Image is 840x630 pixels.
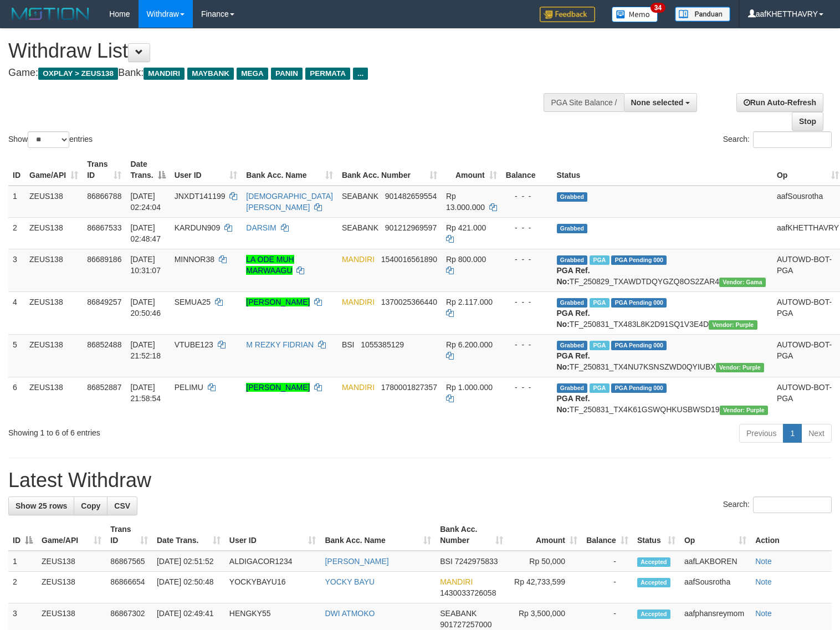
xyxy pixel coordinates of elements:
span: Vendor URL: https://trx4.1velocity.biz [716,363,764,372]
span: 86852488 [87,340,121,349]
span: MANDIRI [342,383,375,392]
input: Search: [753,131,832,148]
label: Show entries [8,131,93,148]
span: [DATE] 10:31:07 [130,255,161,275]
span: Copy [81,501,100,510]
span: 86849257 [87,298,121,306]
div: - - - [506,222,548,233]
span: None selected [631,98,684,107]
b: PGA Ref. No: [557,309,590,329]
a: [PERSON_NAME] [325,557,388,566]
span: MANDIRI [144,68,185,80]
td: 1 [8,551,37,572]
span: [DATE] 21:52:18 [130,340,161,360]
span: [DATE] 02:24:04 [130,192,161,212]
span: [DATE] 21:58:54 [130,383,161,403]
span: Grabbed [557,341,588,350]
span: MINNOR38 [175,255,214,264]
b: PGA Ref. No: [557,351,590,371]
td: Rp 42,733,599 [508,572,582,603]
span: Accepted [637,578,670,587]
span: CSV [114,501,130,510]
span: Grabbed [557,298,588,308]
th: Date Trans.: activate to sort column ascending [152,519,225,551]
div: PGA Site Balance / [544,93,623,112]
td: 86867565 [106,551,152,572]
td: TF_250831_TX4K61GSWQHKUSBWSD19 [552,377,772,419]
span: Vendor URL: https://trx31.1velocity.biz [719,278,766,287]
th: Op: activate to sort column ascending [680,519,751,551]
span: Copy 1055385129 to clipboard [361,340,404,349]
span: Accepted [637,609,670,619]
td: [DATE] 02:51:52 [152,551,225,572]
th: ID [8,154,25,186]
a: Note [755,609,772,618]
td: TF_250831_TX4NU7KSNSZWD0QYIUBX [552,334,772,377]
select: Showentries [28,131,69,148]
th: Bank Acc. Number: activate to sort column ascending [436,519,508,551]
th: Bank Acc. Number: activate to sort column ascending [337,154,442,186]
td: ZEUS138 [25,334,83,377]
h4: Game: Bank: [8,68,549,79]
a: DWI ATMOKO [325,609,375,618]
span: Copy 1780001827357 to clipboard [381,383,437,392]
span: Rp 13.000.000 [446,192,485,212]
h1: Withdraw List [8,40,549,62]
span: 34 [651,3,665,13]
a: LA ODE MUH MARWAAGU [246,255,294,275]
th: User ID: activate to sort column ascending [170,154,242,186]
span: Grabbed [557,255,588,265]
a: [PERSON_NAME] [246,383,310,392]
a: [PERSON_NAME] [246,298,310,306]
th: Game/API: activate to sort column ascending [25,154,83,186]
span: PGA Pending [611,255,667,265]
button: None selected [624,93,698,112]
td: TF_250831_TX483L8K2D91SQ1V3E4D [552,291,772,334]
span: Rp 6.200.000 [446,340,493,349]
span: Copy 1430033726058 to clipboard [440,588,496,597]
a: 1 [783,424,802,443]
input: Search: [753,496,832,513]
a: Next [801,424,832,443]
span: Accepted [637,557,670,567]
span: PELIMU [175,383,203,392]
div: - - - [506,382,548,393]
td: ZEUS138 [37,551,106,572]
span: Copy 901727257000 to clipboard [440,620,491,629]
div: - - - [506,254,548,265]
span: PGA Pending [611,383,667,393]
span: 86866788 [87,192,121,201]
td: - [582,572,633,603]
td: 5 [8,334,25,377]
span: MANDIRI [342,255,375,264]
span: 86867533 [87,223,121,232]
td: [DATE] 02:50:48 [152,572,225,603]
td: 4 [8,291,25,334]
span: Copy 901212969597 to clipboard [385,223,437,232]
h1: Latest Withdraw [8,469,832,491]
span: VTUBE123 [175,340,213,349]
th: Action [751,519,832,551]
th: Status [552,154,772,186]
span: MAYBANK [187,68,234,80]
span: ... [353,68,368,80]
span: Rp 1.000.000 [446,383,493,392]
a: Stop [792,112,823,131]
span: Copy 901482659554 to clipboard [385,192,437,201]
th: Amount: activate to sort column ascending [508,519,582,551]
b: PGA Ref. No: [557,266,590,286]
td: ZEUS138 [25,291,83,334]
span: Vendor URL: https://trx4.1velocity.biz [720,406,768,415]
div: - - - [506,339,548,350]
span: SEABANK [440,609,477,618]
span: Grabbed [557,192,588,202]
span: Copy 7242975833 to clipboard [455,557,498,566]
span: BSI [440,557,453,566]
td: 1 [8,186,25,218]
span: Marked by aafsolysreylen [590,383,609,393]
td: 6 [8,377,25,419]
td: ZEUS138 [37,572,106,603]
a: YOCKY BAYU [325,577,375,586]
th: Status: activate to sort column ascending [633,519,680,551]
span: Copy 1540016561890 to clipboard [381,255,437,264]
